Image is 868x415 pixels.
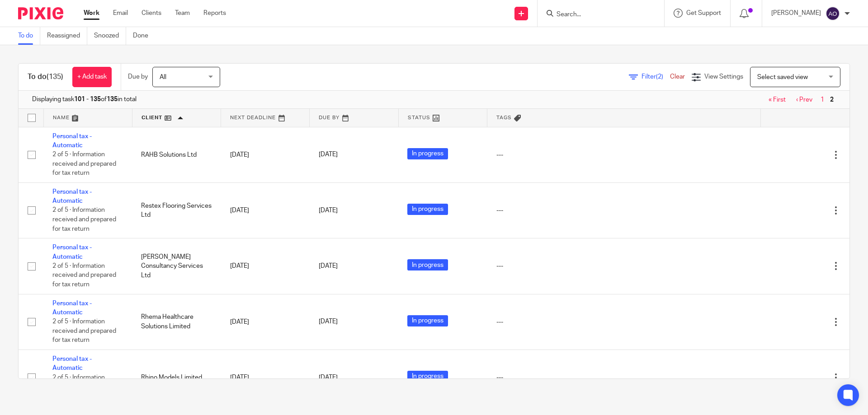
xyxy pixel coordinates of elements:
[47,73,63,80] span: (135)
[52,207,116,232] span: 2 of 5 · Information received and prepared for tax return
[407,371,448,382] span: In progress
[496,261,752,270] div: ---
[132,294,221,350] td: Rhema Healthcare Solutions Limited
[757,74,808,80] span: Select saved view
[670,74,685,80] a: Clear
[52,133,92,149] a: Personal tax - Automatic
[319,152,338,158] span: [DATE]
[52,189,92,204] a: Personal tax - Automatic
[407,315,448,326] span: In progress
[319,319,338,325] span: [DATE]
[175,9,190,18] a: Team
[826,6,840,21] img: svg%3E
[160,74,166,80] span: All
[221,350,310,405] td: [DATE]
[94,27,126,45] a: Snoozed
[496,206,752,215] div: ---
[28,72,63,82] h1: To do
[133,27,155,45] a: Done
[52,244,92,260] a: Personal tax - Automatic
[496,115,512,120] span: Tags
[72,67,112,87] a: + Add task
[52,356,92,371] a: Personal tax - Automatic
[221,127,310,182] td: [DATE]
[496,373,752,382] div: ---
[18,7,63,19] img: Pixie
[771,9,821,18] p: [PERSON_NAME]
[52,151,116,176] span: 2 of 5 · Information received and prepared for tax return
[132,238,221,294] td: [PERSON_NAME] Consultancy Services Ltd
[84,9,99,18] a: Work
[407,259,448,270] span: In progress
[18,27,40,45] a: To do
[407,148,448,159] span: In progress
[319,263,338,269] span: [DATE]
[132,182,221,238] td: Restex Flooring Services Ltd
[407,204,448,215] span: In progress
[132,350,221,405] td: Rhino Models Limited
[32,95,137,104] span: Displaying task of in total
[52,374,116,399] span: 2 of 5 · Information received and prepared for tax return
[556,11,637,19] input: Search
[132,127,221,182] td: RAHB Solutions Ltd
[764,96,836,103] nav: pager
[656,74,663,80] span: (2)
[221,182,310,238] td: [DATE]
[821,97,824,103] a: 1
[496,150,752,159] div: ---
[107,96,118,103] b: 135
[203,9,226,18] a: Reports
[319,207,338,214] span: [DATE]
[704,74,743,80] span: View Settings
[52,263,116,288] span: 2 of 5 · Information received and prepared for tax return
[221,238,310,294] td: [DATE]
[496,317,752,326] div: ---
[47,27,87,45] a: Reassigned
[221,294,310,350] td: [DATE]
[128,72,148,81] p: Due by
[142,9,161,18] a: Clients
[52,318,116,343] span: 2 of 5 · Information received and prepared for tax return
[74,96,101,103] b: 101 - 135
[686,10,721,16] span: Get Support
[52,300,92,316] a: Personal tax - Automatic
[642,74,670,80] span: Filter
[113,9,128,18] a: Email
[769,97,786,103] a: « First
[319,374,338,381] span: [DATE]
[828,94,836,105] span: 2
[796,97,812,103] a: ‹ Prev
